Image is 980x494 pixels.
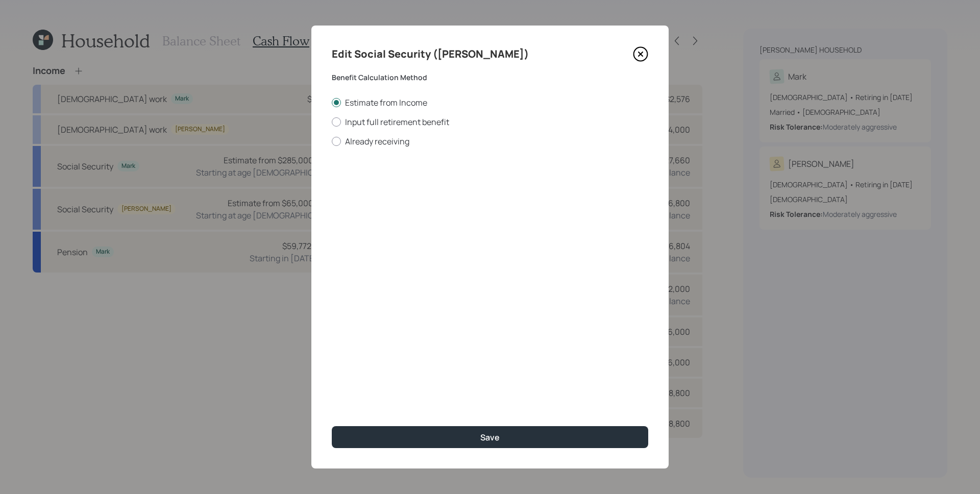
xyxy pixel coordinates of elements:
label: Estimate from Income [332,97,648,108]
button: Save [332,426,648,448]
label: Benefit Calculation Method [332,72,648,83]
div: Save [480,432,500,443]
label: Input full retirement benefit [332,116,648,128]
label: Already receiving [332,136,648,147]
h4: Edit Social Security ([PERSON_NAME]) [332,46,529,62]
